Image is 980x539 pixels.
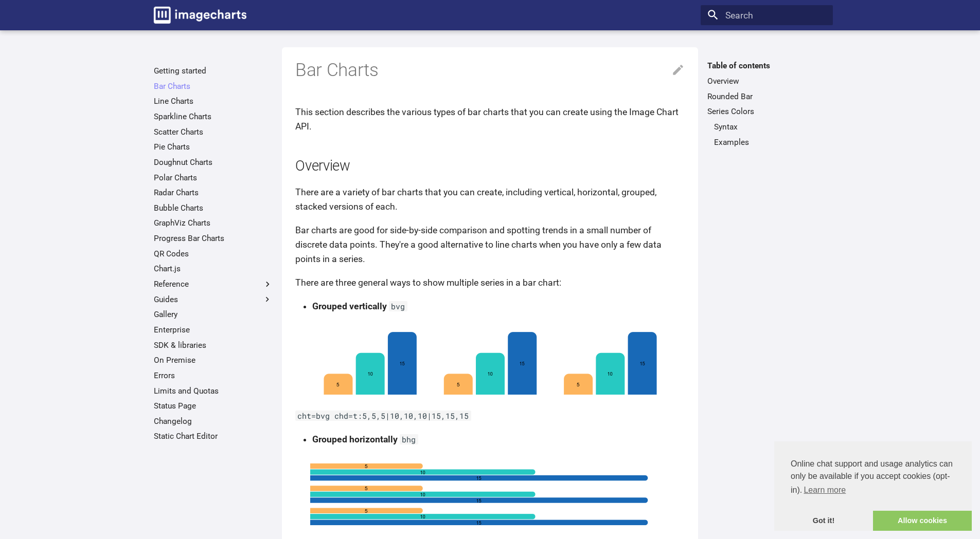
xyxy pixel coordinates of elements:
a: Doughnut Charts [154,157,273,168]
a: Limits and Quotas [154,386,273,396]
a: Chart.js [154,264,273,274]
label: Table of contents [701,61,833,71]
strong: Grouped horizontally [312,434,398,444]
a: On Premise [154,355,273,365]
a: Scatter Charts [154,127,273,137]
label: Guides [154,294,273,305]
code: cht=bvg chd=t:5,5,5|10,10,10|15,15,15 [295,411,471,421]
a: GraphViz Charts [154,218,273,228]
img: chart [310,456,670,533]
a: Radar Charts [154,188,273,198]
p: Bar charts are good for side-by-side comparison and spotting trends in a small number of discrete... [295,223,685,266]
a: Errors [154,370,273,381]
p: There are three general ways to show multiple series in a bar chart: [295,275,685,290]
a: SDK & libraries [154,340,273,350]
a: Overview [707,76,826,86]
a: Series Colors [707,106,826,117]
a: Gallery [154,309,273,320]
code: bhg [400,434,418,444]
a: learn more about cookies [802,482,847,498]
a: Status Page [154,401,273,411]
a: Polar Charts [154,173,273,183]
div: cookieconsent [774,441,972,531]
img: logo [154,7,246,24]
p: This section describes the various types of bar charts that you can create using the Image Chart ... [295,105,685,134]
p: There are a variety of bar charts that you can create, including vertical, horizontal, grouped, s... [295,185,685,214]
a: Examples [714,137,826,147]
a: Image-Charts documentation [149,2,251,28]
nav: Table of contents [701,61,833,147]
a: Getting started [154,66,273,76]
h2: Overview [295,156,685,176]
nav: Series Colors [707,122,826,147]
h1: Bar Charts [295,59,685,82]
a: Sparkline Charts [154,111,273,122]
a: Syntax [714,122,826,132]
code: bvg [389,301,407,311]
strong: Grouped vertically [312,301,387,311]
a: Changelog [154,416,273,426]
a: Line Charts [154,96,273,106]
a: Rounded Bar [707,91,826,102]
a: allow cookies [873,511,972,531]
img: chart [310,323,670,400]
input: Search [701,5,833,26]
a: QR Codes [154,249,273,259]
a: Bar Charts [154,81,273,91]
a: Enterprise [154,325,273,335]
label: Reference [154,279,273,289]
span: Online chat support and usage analytics can only be available if you accept cookies (opt-in). [791,458,955,498]
a: Progress Bar Charts [154,233,273,244]
a: dismiss cookie message [774,511,873,531]
a: Static Chart Editor [154,431,273,441]
a: Bubble Charts [154,203,273,213]
a: Pie Charts [154,142,273,152]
